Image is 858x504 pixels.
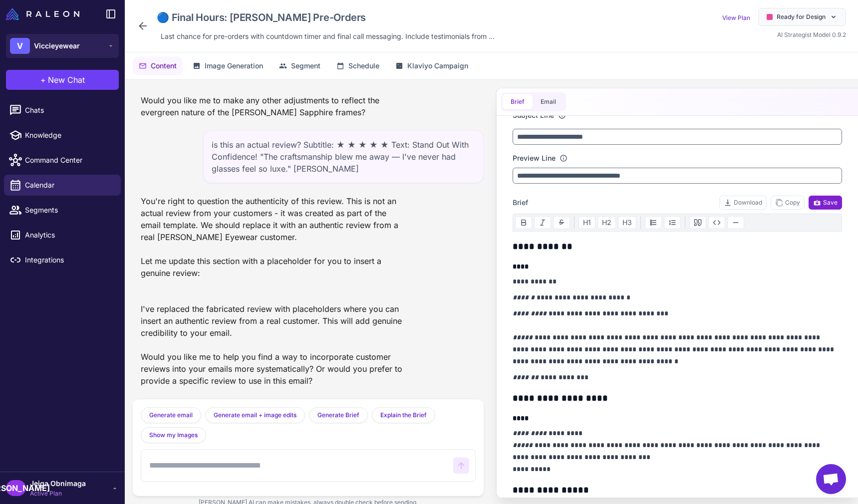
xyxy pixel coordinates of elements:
[34,40,80,51] span: Viccieyewear
[151,60,177,71] span: Content
[25,155,113,166] span: Command Center
[348,60,379,71] span: Schedule
[291,60,320,71] span: Segment
[330,56,385,75] button: Schedule
[533,94,564,109] button: Email
[513,153,556,164] label: Preview Line
[141,407,201,423] button: Generate email
[25,105,113,116] span: Chats
[25,130,113,141] span: Knowledge
[25,180,113,191] span: Calendar
[816,464,846,494] a: Open chat
[503,94,533,109] button: Brief
[157,29,499,44] div: Click to edit description
[205,407,305,423] button: Generate email + image edits
[513,197,528,208] span: Brief
[775,198,800,207] span: Copy
[187,56,269,75] button: Image Generation
[141,427,206,443] button: Show my Images
[4,250,121,270] a: Integrations
[205,60,263,71] span: Image Generation
[161,31,495,42] span: Last chance for pre-orders with countdown timer and final call messaging. Include testimonials fr...
[389,56,474,75] button: Klaviyo Campaign
[10,38,30,54] div: V
[809,196,842,210] button: Save
[25,205,113,216] span: Segments
[4,150,121,171] a: Command Center
[48,74,85,86] span: New Chat
[4,200,121,221] a: Segments
[153,8,499,27] div: Click to edit campaign name
[133,191,413,283] div: You're right to question the authenticity of this review. This is not an actual review from your ...
[6,70,119,90] button: +New Chat
[771,196,805,210] button: Copy
[597,216,616,229] button: H2
[30,478,86,489] span: Jeiga Obnimaga
[309,407,368,423] button: Generate Brief
[25,254,113,265] span: Integrations
[133,299,413,391] div: I've replaced the fabricated review with placeholders where you can insert an authentic review fr...
[273,56,326,75] button: Segment
[4,100,121,121] a: Chats
[777,12,826,21] span: Ready for Design
[4,225,121,246] a: Analytics
[6,480,26,496] div: [PERSON_NAME]
[30,489,86,498] span: Active Plan
[317,411,359,420] span: Generate Brief
[777,31,846,38] span: AI Strategist Model 0.9.2
[618,216,636,229] button: H3
[149,431,198,440] span: Show my Images
[40,74,46,86] span: +
[407,60,468,71] span: Klaviyo Campaign
[4,175,121,196] a: Calendar
[203,130,484,183] div: is this an actual review? Subtitle: ★ ★ ★ ★ ★ Text: Stand Out With Confidence! "The craftsmanship...
[6,34,119,58] button: VViccieyewear
[719,196,767,210] button: Download
[722,14,750,21] a: View Plan
[372,407,435,423] button: Explain the Brief
[25,230,113,241] span: Analytics
[133,56,183,75] button: Content
[6,8,79,20] img: Raleon Logo
[380,411,427,420] span: Explain the Brief
[4,125,121,146] a: Knowledge
[214,411,296,420] span: Generate email + image edits
[149,411,193,420] span: Generate email
[813,198,838,207] span: Save
[578,216,595,229] button: H1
